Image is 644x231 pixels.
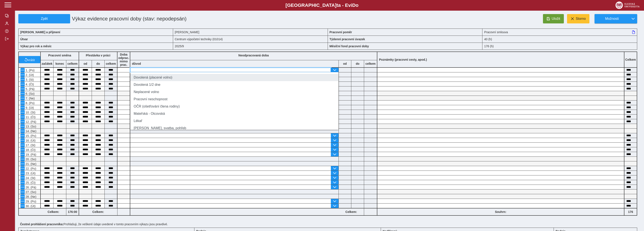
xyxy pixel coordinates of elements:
[25,186,36,189] span: 26. (Pá)
[351,62,364,65] b: do
[20,115,25,119] button: Menu
[25,78,34,81] span: 3. (St)
[625,58,636,61] b: Celkem
[25,143,35,147] span: 17. (St)
[25,73,34,77] span: 2. (Út)
[25,139,36,142] span: 16. (Út)
[105,62,117,65] b: celkem
[25,129,36,133] span: 14. (Ne)
[25,167,36,170] span: 22. (Po)
[482,43,637,50] div: 176 (h)
[86,54,110,57] b: Přestávka v práci
[552,17,560,21] span: Uložit
[66,62,79,65] b: celkem
[20,180,25,185] button: Menu
[339,210,364,214] b: Celkem:
[130,125,339,132] li: [PERSON_NAME], svatba, pohřeb
[20,77,25,82] button: Menu
[92,62,104,65] b: do
[79,62,92,65] b: od
[25,101,35,105] span: 8. (Po)
[595,14,629,23] button: Možnosti
[118,53,129,66] b: Doba odprac. mimo prac.
[20,194,25,199] button: Menu
[19,56,40,63] button: vrátit
[20,166,25,171] button: Menu
[130,103,339,110] li: OČR (ošetřování člena rodiny)
[330,37,365,41] b: Týdenní pracovní úvazek
[130,88,339,96] li: Neplacené volno
[330,30,352,34] b: Pracovní poměr
[25,92,35,95] span: 6. (So)
[20,176,25,180] button: Menu
[20,162,25,166] button: Menu
[66,210,79,214] b: 176:00
[25,111,35,114] span: 10. (St)
[25,158,36,161] span: 20. (So)
[130,74,339,81] li: Dovolená (placené volno)
[20,171,25,175] button: Menu
[20,30,60,34] b: [PERSON_NAME] a příjmení
[25,195,36,198] span: 28. (Ne)
[25,125,36,128] span: 13. (So)
[20,96,25,100] button: Menu
[25,153,36,156] span: 19. (Pá)
[20,129,25,133] button: Menu
[20,124,25,128] button: Menu
[20,133,25,138] button: Menu
[173,29,328,36] div: [PERSON_NAME]
[20,17,68,21] span: Zpět
[20,157,25,161] button: Menu
[377,58,429,61] b: Poznámky (pracovní cesty, apod.)
[25,83,34,86] span: 4. (Čt)
[41,62,53,65] b: začátek
[54,62,66,65] b: konec
[173,36,328,43] div: Centrum výpočetní techniky (01014)
[20,204,25,208] button: Menu
[482,29,637,36] div: Pracovní smlouva
[336,3,338,8] span: t
[20,190,25,194] button: Menu
[28,58,35,61] span: vrátit
[576,17,586,21] span: Storno
[20,105,25,110] button: Menu
[20,148,25,152] button: Menu
[567,14,589,23] button: Storno
[20,138,25,142] button: Menu
[482,36,637,43] div: 40 (h)
[495,210,507,214] b: Souhrn:
[25,148,36,152] span: 18. (Čt)
[132,62,141,65] b: důvod
[598,17,626,21] span: Možnosti
[330,44,369,48] b: Měsíční fond pracovní doby
[130,96,339,103] li: Pracovní neschopnost
[25,162,36,166] span: 21. (Ne)
[25,200,36,203] span: 29. (Po)
[25,172,36,175] span: 23. (Út)
[130,117,339,125] li: Lékař
[20,199,25,203] button: Menu
[25,176,35,180] span: 24. (St)
[20,91,25,96] button: Menu
[20,152,25,156] button: Menu
[356,3,359,8] span: o
[543,14,564,23] button: Uložit
[615,1,640,9] img: logo_web_su.png
[352,3,356,8] span: D
[20,87,25,91] button: Menu
[25,106,34,109] span: 9. (Út)
[238,54,269,57] b: Neodpracovaná doba
[41,210,66,214] b: Celkem:
[20,82,25,86] button: Menu
[173,43,328,50] div: 2025/9
[18,14,70,23] button: Zpět
[364,62,377,65] b: celkem
[20,44,52,48] b: Výkaz pro rok a měsíc
[70,14,278,23] h1: Výkaz evidence pracovní doby (stav: nepodepsán)
[20,73,25,77] button: Menu
[13,3,631,8] b: [GEOGRAPHIC_DATA] a - Evi
[48,54,71,57] b: Pracovní směna
[25,190,36,194] span: 27. (So)
[20,68,25,72] button: Menu
[25,69,35,72] span: 1. (Po)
